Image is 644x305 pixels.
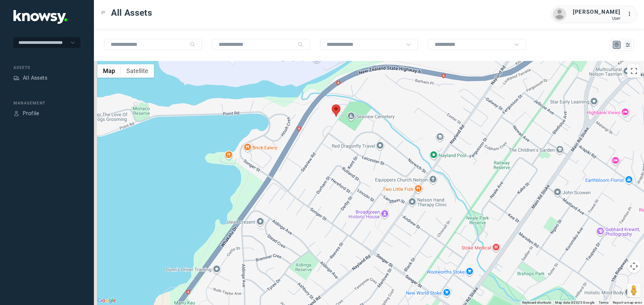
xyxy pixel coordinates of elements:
span: All Assets [111,7,152,19]
img: Application Logo [13,10,67,24]
div: Profile [23,109,39,118]
div: Search [190,42,195,47]
a: Open this area in Google Maps (opens a new window) [96,296,118,305]
div: User [573,16,621,21]
button: Map camera controls [627,259,641,273]
button: Show satellite imagery [121,64,154,78]
a: Report a map error [613,301,642,304]
div: Assets [13,75,19,81]
div: All Assets [23,74,47,82]
tspan: ... [628,11,634,16]
div: Toggle Menu [101,10,106,15]
a: Terms (opens in new tab) [599,301,609,304]
button: Keyboard shortcuts [522,300,551,305]
button: Toggle fullscreen view [627,64,641,78]
a: AssetsAll Assets [13,74,47,82]
button: Show street map [97,64,121,78]
span: Map data ©2025 Google [555,301,594,304]
img: Google [96,296,118,305]
div: Profile [13,110,19,117]
div: [PERSON_NAME] [573,8,621,16]
img: avatar.png [553,8,566,21]
div: : [627,10,635,18]
button: Drag Pegman onto the map to open Street View [627,284,641,297]
div: : [627,10,635,19]
a: ProfileProfile [13,109,39,118]
div: Search [298,42,303,47]
div: List [625,42,631,48]
div: Assets [13,65,80,71]
div: Map [614,42,620,48]
div: Management [13,100,80,106]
